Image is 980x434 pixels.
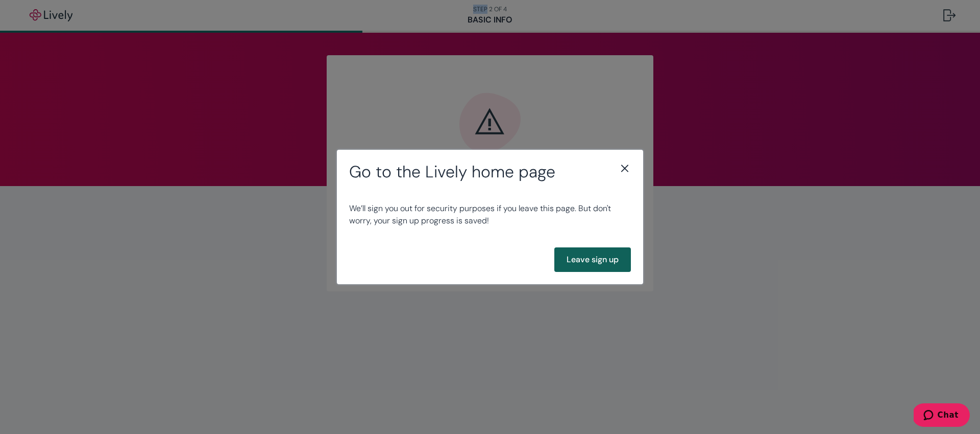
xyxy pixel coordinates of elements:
button: Leave sign up [554,247,631,272]
h2: Go to the Lively home page [349,162,555,181]
svg: close [619,162,631,174]
p: We’ll sign you out for security purposes if you leave this page. But don't worry, your sign up pr... [349,202,631,227]
button: close button [619,162,631,174]
iframe: Opens a widget where you can chat to one of our agents [914,403,970,429]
